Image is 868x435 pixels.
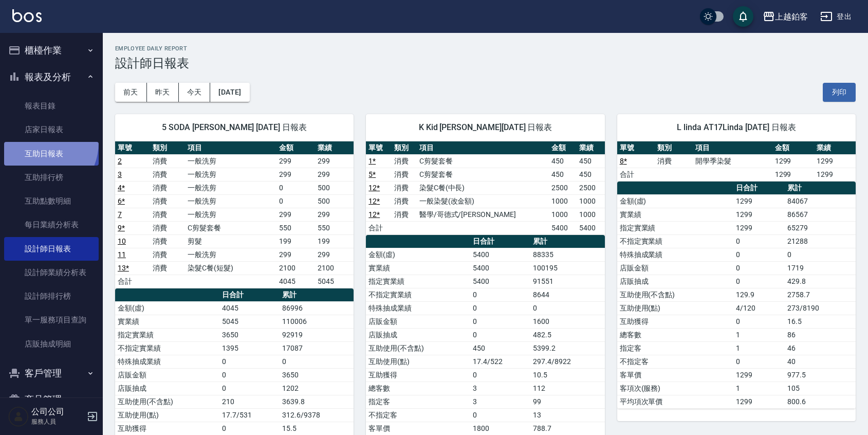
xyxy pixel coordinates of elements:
[785,395,856,408] td: 800.6
[115,422,219,435] td: 互助獲得
[118,250,126,259] a: 11
[733,355,785,368] td: 0
[530,408,604,422] td: 13
[115,328,219,341] td: 指定實業績
[617,368,733,382] td: 客單價
[4,37,99,64] button: 櫃檯作業
[276,275,315,288] td: 4045
[366,288,470,301] td: 不指定實業績
[617,395,733,408] td: 平均項次單價
[785,194,856,208] td: 84067
[417,208,549,221] td: 醫學/哥德式/[PERSON_NAME]
[733,275,785,288] td: 0
[115,395,219,408] td: 互助使用(不含點)
[280,328,354,341] td: 92919
[733,288,785,301] td: 129.9
[549,194,577,208] td: 1000
[785,275,856,288] td: 429.8
[115,355,219,368] td: 特殊抽成業績
[280,341,354,355] td: 17087
[470,408,530,422] td: 0
[150,221,185,234] td: 消費
[185,261,276,275] td: 染髮C餐(短髮)
[219,328,280,341] td: 3650
[276,168,315,181] td: 299
[115,408,219,422] td: 互助使用(點)
[617,208,733,221] td: 實業績
[276,248,315,261] td: 299
[814,168,856,181] td: 1299
[577,208,604,221] td: 1000
[733,368,785,382] td: 1299
[617,382,733,395] td: 客項次(服務)
[785,261,856,275] td: 1719
[823,83,856,102] button: 列印
[150,194,185,208] td: 消費
[118,237,126,245] a: 10
[31,417,84,426] p: 服務人員
[219,315,280,328] td: 5045
[530,315,604,328] td: 1600
[772,154,814,168] td: 1299
[150,234,185,248] td: 消費
[4,332,99,356] a: 店販抽成明細
[816,7,856,26] button: 登出
[4,360,99,387] button: 客戶管理
[530,275,604,288] td: 91551
[115,141,150,155] th: 單號
[549,181,577,194] td: 2500
[617,341,733,355] td: 指定客
[315,221,354,234] td: 550
[219,382,280,395] td: 0
[115,301,219,315] td: 金額(虛)
[366,261,470,275] td: 實業績
[150,141,185,155] th: 類別
[31,407,84,417] h5: 公司公司
[366,221,391,234] td: 合計
[785,208,856,221] td: 86567
[617,141,856,182] table: a dense table
[470,315,530,328] td: 0
[276,208,315,221] td: 299
[759,6,812,27] button: 上越鉑客
[280,355,354,368] td: 0
[549,168,577,181] td: 450
[785,368,856,382] td: 977.5
[577,141,604,155] th: 業績
[814,154,856,168] td: 1299
[4,189,99,213] a: 互助點數明細
[470,235,530,248] th: 日合計
[530,248,604,261] td: 88335
[378,122,592,133] span: K Kid [PERSON_NAME][DATE] 日報表
[4,213,99,237] a: 每日業績分析表
[577,168,604,181] td: 450
[617,328,733,341] td: 總客數
[280,301,354,315] td: 86996
[219,368,280,382] td: 0
[115,368,219,382] td: 店販金額
[549,208,577,221] td: 1000
[127,122,341,133] span: 5 SODA [PERSON_NAME] [DATE] 日報表
[179,83,211,102] button: 今天
[617,275,733,288] td: 店販抽成
[392,208,417,221] td: 消費
[470,395,530,408] td: 3
[530,382,604,395] td: 112
[785,234,856,248] td: 21288
[219,301,280,315] td: 4045
[733,6,753,27] button: save
[785,341,856,355] td: 46
[617,301,733,315] td: 互助使用(點)
[733,382,785,395] td: 1
[470,275,530,288] td: 5400
[366,141,391,155] th: 單號
[617,234,733,248] td: 不指定實業績
[392,141,417,155] th: 類別
[118,157,122,165] a: 2
[219,355,280,368] td: 0
[147,83,179,102] button: 昨天
[617,261,733,275] td: 店販金額
[4,142,99,166] a: 互助日報表
[530,301,604,315] td: 0
[617,288,733,301] td: 互助使用(不含點)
